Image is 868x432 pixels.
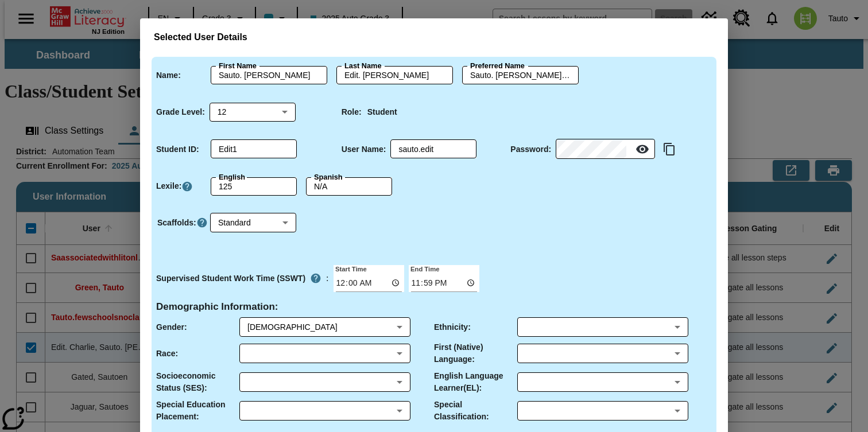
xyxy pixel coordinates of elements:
[390,140,476,158] div: User Name
[210,213,296,232] div: Scaffolds
[305,268,326,289] button: Supervised Student Work Time is the timeframe when students can take LevelSet and when lessons ar...
[631,138,654,161] button: Reveal Password
[314,172,343,182] label: Spanish
[219,172,245,182] label: English
[210,103,296,122] div: Grade Level
[247,321,392,333] div: Male
[156,399,239,423] p: Special Education Placement :
[434,321,471,333] p: Ethnicity :
[342,106,362,118] p: Role :
[344,61,381,71] label: Last Name
[334,264,367,273] label: Start Time
[210,103,296,122] div: 12
[156,69,181,81] p: Name :
[211,140,297,158] div: Student ID
[156,143,199,155] p: Student ID :
[156,321,187,333] p: Gender :
[156,370,239,394] p: Socioeconomic Status (SES) :
[156,273,305,285] p: Supervised Student Work Time (SSWT)
[409,264,439,273] label: End Time
[367,106,397,118] p: Student
[219,61,257,71] label: First Name
[156,106,205,118] p: Grade Level :
[156,268,329,289] div: :
[556,140,655,159] div: Password
[154,32,714,43] h3: Selected User Details
[156,180,181,192] p: Lexile :
[196,217,208,229] button: Click here to know more about Scaffolds
[434,341,517,365] p: First (Native) Language :
[434,370,517,394] p: English Language Learner(EL) :
[157,217,196,229] p: Scaffolds :
[434,399,517,423] p: Special Classification :
[660,139,679,159] button: Copy text to clipboard
[156,348,178,360] p: Race :
[181,181,193,192] a: Click here to know more about Lexiles, Will open in new tab
[156,301,278,313] h4: Demographic Information :
[342,143,386,155] p: User Name :
[470,61,525,71] label: Preferred Name
[510,143,551,155] p: Password :
[210,213,296,232] div: Standard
